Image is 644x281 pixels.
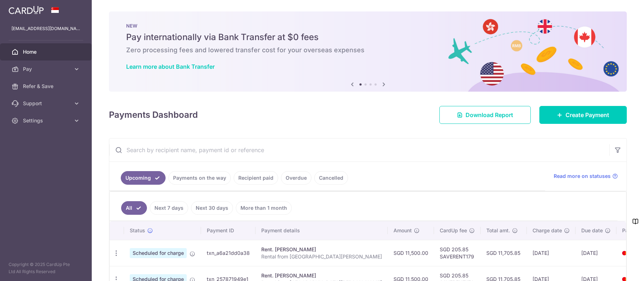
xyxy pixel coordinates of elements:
[11,25,80,32] p: [EMAIL_ADDRESS][DOMAIN_NAME]
[23,83,70,90] span: Refer & Save
[9,6,44,14] img: CardUp
[261,246,382,253] div: Rent. [PERSON_NAME]
[481,240,527,266] td: SGD 11,705.85
[130,227,145,234] span: Status
[109,108,198,121] h4: Payments Dashboard
[256,221,388,240] th: Payment details
[261,253,382,260] p: Rental from [GEOGRAPHIC_DATA][PERSON_NAME]
[121,171,166,185] a: Upcoming
[281,171,311,185] a: Overdue
[236,201,292,215] a: More than 1 month
[201,221,256,240] th: Payment ID
[126,23,610,29] p: NEW
[619,249,633,257] img: Bank Card
[234,171,278,185] a: Recipient paid
[466,111,513,119] span: Download Report
[434,240,481,266] td: SGD 205.85 SAVERENT179
[168,171,231,185] a: Payments on the way
[576,240,616,266] td: [DATE]
[121,201,147,215] a: All
[440,227,467,234] span: CardUp fee
[554,173,611,180] span: Read more on statuses
[109,11,627,92] img: Bank transfer banner
[201,240,256,266] td: txn_a6a21dd0a38
[23,100,70,107] span: Support
[126,63,215,70] a: Learn more about Bank Transfer
[261,272,382,279] div: Rent. [PERSON_NAME]
[539,106,627,124] a: Create Payment
[126,32,610,43] h5: Pay internationally via Bank Transfer at $0 fees
[393,227,412,234] span: Amount
[486,227,510,234] span: Total amt.
[554,173,618,180] a: Read more on statuses
[533,227,562,234] span: Charge date
[150,201,188,215] a: Next 7 days
[23,117,70,124] span: Settings
[566,111,609,119] span: Create Payment
[130,248,187,258] span: Scheduled for charge
[109,139,609,161] input: Search by recipient name, payment id or reference
[581,227,603,234] span: Due date
[23,48,70,55] span: Home
[191,201,233,215] a: Next 30 days
[126,46,610,54] h6: Zero processing fees and lowered transfer cost for your overseas expenses
[314,171,348,185] a: Cancelled
[439,106,531,124] a: Download Report
[388,240,434,266] td: SGD 11,500.00
[23,66,70,73] span: Pay
[527,240,576,266] td: [DATE]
